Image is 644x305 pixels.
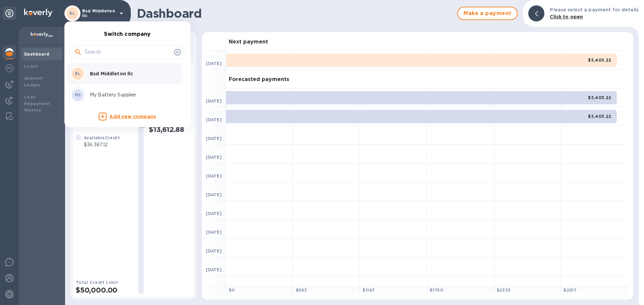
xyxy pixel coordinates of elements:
p: Add new company [109,113,156,121]
input: Search [85,47,171,57]
p: My Battery Supplier [90,91,174,98]
p: Bsd Middleton llc [90,70,174,77]
b: MS [75,92,81,97]
b: BL [75,71,81,76]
